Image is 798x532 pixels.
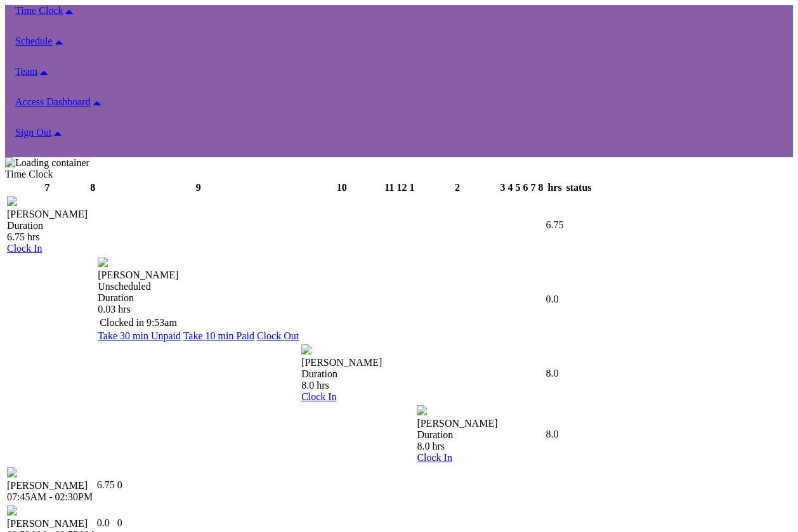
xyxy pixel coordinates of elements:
[15,5,63,16] span: Time Clock
[6,181,88,194] th: 7
[5,169,53,179] a: Time Clock
[11,36,787,66] a: Schedule
[530,181,537,194] th: 7
[98,257,108,267] img: bs_medium.png
[89,181,96,194] th: 8
[7,505,17,516] img: bs_medium.png
[11,96,787,127] a: Access Dashboard
[546,181,565,194] th: hrs
[7,518,95,529] div: [PERSON_NAME]
[500,181,506,194] th: 3
[507,181,514,194] th: 4
[98,281,713,292] div: Unscheduled
[15,36,53,46] span: Schedule
[546,344,565,403] td: 8.0
[15,127,51,138] span: Sign Out
[15,66,37,77] span: Team
[7,467,17,477] img: sp_medium.png
[7,480,95,491] div: [PERSON_NAME]
[5,157,89,169] img: Loading container
[11,66,787,96] a: Team
[546,405,565,464] td: 8.0
[396,181,407,194] th: 12
[98,292,713,304] div: Duration
[538,181,544,194] th: 8
[417,405,427,415] img: af_medium.png
[146,316,178,329] td: 9:53am
[409,181,415,194] th: 1
[11,5,787,36] a: Time Clock
[546,195,565,255] td: 6.75
[417,452,452,463] a: Clock In
[99,316,145,329] td: Clocked in
[117,467,123,503] td: 0
[98,330,181,341] a: Take 30 min Unpaid
[15,96,91,107] span: Access Dashboard
[96,467,115,503] td: 6.75
[523,181,529,194] th: 6
[515,181,521,194] th: 5
[7,231,563,243] div: 6.75 hrs
[416,181,498,194] th: 2
[7,491,95,503] div: 07:45AM - 02:30PM
[301,344,311,354] img: sp_medium.png
[566,181,592,194] th: status
[7,243,43,254] a: Clock In
[257,330,299,341] a: Clock Out
[301,391,337,402] a: Clock In
[98,304,713,315] div: 0.03 hrs
[11,127,787,157] a: Sign Out
[183,330,254,341] a: Take 10 min Paid
[384,181,395,194] th: 11
[98,269,713,281] div: [PERSON_NAME]
[301,181,383,194] th: 10
[7,220,563,231] div: Duration
[97,181,299,194] th: 9
[546,256,565,342] td: 0.0
[7,196,17,206] img: sp_medium.png
[7,209,563,220] div: [PERSON_NAME]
